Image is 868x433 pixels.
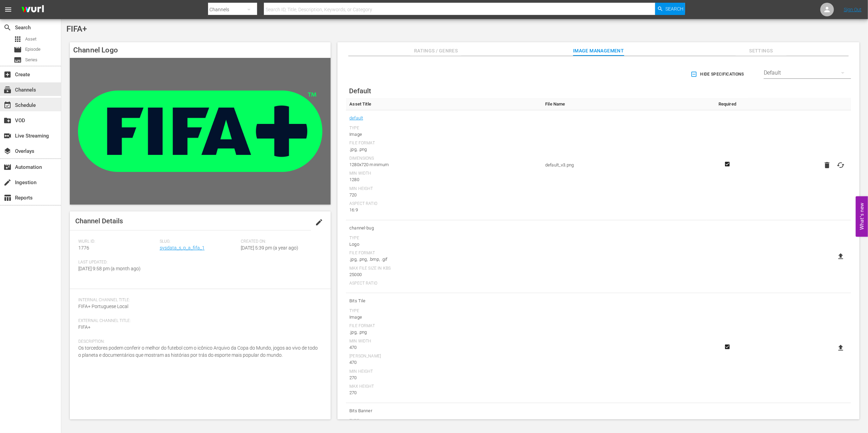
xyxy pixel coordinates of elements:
[14,56,22,64] span: Series
[25,46,41,53] span: Episode
[25,57,37,63] span: Series
[349,314,538,321] div: Image
[692,71,744,78] span: Hide Specifications
[349,171,538,176] div: Min Width
[707,98,748,110] th: Required
[349,114,363,123] a: default
[349,389,538,396] div: 270
[346,98,542,110] th: Asset Title
[349,201,538,207] div: Aspect Ratio
[3,132,12,140] span: Live Streaming
[349,176,538,183] div: 1280
[349,186,538,192] div: Min Height
[25,36,36,43] span: Asset
[349,256,538,263] div: .jpg, .png, .bmp, .gif
[349,354,538,359] div: [PERSON_NAME]
[349,344,538,351] div: 470
[78,239,156,244] span: Wurl ID:
[349,131,538,138] div: Image
[241,239,319,244] span: Created On:
[349,308,538,314] div: Type
[349,241,538,248] div: Logo
[542,98,707,110] th: File Name
[856,196,868,237] button: Open Feedback Widget
[349,87,371,95] span: Default
[349,418,538,424] div: Type
[75,217,123,225] span: Channel Details
[14,35,22,43] span: Asset
[3,70,12,79] span: Create
[78,345,318,358] span: Os torcedores podem conferir o melhor do futebol com o icônico Arquivo da Copa do Mundo, jogos ao...
[241,245,299,251] span: [DATE] 5:39 pm (a year ago)
[655,3,685,15] button: Search
[542,110,707,220] td: default_v3.png
[3,163,12,171] span: Automation
[349,296,538,305] span: Bits Tile
[3,101,12,109] span: Schedule
[349,374,538,381] div: 270
[78,304,128,309] span: FIFA+ Portuguese Local
[349,359,538,366] div: 470
[349,126,538,131] div: Type
[349,224,538,232] span: channel-bug
[349,323,538,329] div: File Format
[3,86,12,94] span: Channels
[78,245,89,251] span: 1776
[315,218,323,226] span: edit
[349,192,538,198] div: 720
[4,5,12,14] span: menu
[349,251,538,256] div: File Format
[160,245,205,251] a: sysdata_s_p_a_fifa_1
[349,384,538,389] div: Max Height
[349,339,538,344] div: Min Width
[78,260,156,265] span: Last Updated:
[349,329,538,336] div: .jpg, .png
[665,3,683,15] span: Search
[349,141,538,146] div: File Format
[3,178,12,187] span: Ingestion
[78,266,141,271] span: [DATE] 9:58 pm (a month ago)
[349,266,538,271] div: Max File Size In Kbs
[311,214,327,230] button: edit
[764,63,851,82] div: Default
[349,236,538,241] div: Type
[16,2,49,18] img: ans4CAIJ8jUAAAAAAAAAAAAAAAAAAAAAAAAgQb4GAAAAAAAAAAAAAAAAAAAAAAAAJMjXAAAAAAAAAAAAAAAAAAAAAAAAgAT5G...
[78,339,319,344] span: Description:
[736,47,787,55] span: Settings
[78,298,319,303] span: Internal Channel Title:
[410,47,461,55] span: Ratings / Genres
[3,147,12,155] span: Overlays
[573,47,624,55] span: Image Management
[349,161,538,168] div: 1280x720 minimum
[14,46,22,54] span: Episode
[349,156,538,161] div: Dimensions
[3,116,12,125] span: VOD
[3,23,12,32] span: Search
[160,239,238,244] span: Slug:
[349,369,538,374] div: Min Height
[70,58,331,205] img: FIFA+
[723,161,731,167] svg: Required
[844,7,862,12] a: Sign Out
[349,207,538,213] div: 16:9
[78,324,91,330] span: FIFA+
[66,24,87,34] span: FIFA+
[349,146,538,153] div: .jpg, .png
[349,281,538,286] div: Aspect Ratio
[723,344,731,350] svg: Required
[78,318,319,324] span: External Channel Title:
[70,42,331,58] h4: Channel Logo
[3,194,12,202] span: Reports
[689,65,747,84] button: Hide Specifications
[349,406,538,415] span: Bits Banner
[349,271,538,278] div: 25000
